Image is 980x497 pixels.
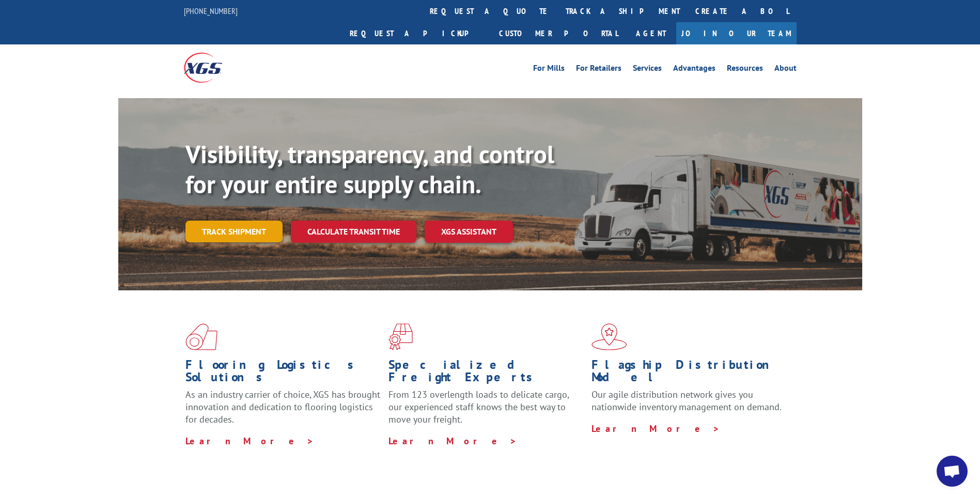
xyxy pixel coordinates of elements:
img: xgs-icon-total-supply-chain-intelligence-red [185,323,217,350]
a: Learn More > [388,435,517,447]
a: Agent [626,22,676,44]
a: XGS ASSISTANT [425,221,513,243]
a: Customer Portal [491,22,626,44]
h1: Flooring Logistics Solutions [185,359,381,389]
a: [PHONE_NUMBER] [184,6,238,16]
img: xgs-icon-focused-on-flooring-red [388,323,413,350]
a: Learn More > [592,423,720,434]
a: Learn More > [185,435,314,447]
h1: Specialized Freight Experts [388,359,584,389]
a: Request a pickup [342,22,491,44]
img: xgs-icon-flagship-distribution-model-red [592,323,627,350]
a: Open chat [937,456,968,487]
a: Track shipment [185,221,283,242]
a: Services [633,64,662,75]
a: Join Our Team [676,22,797,44]
h1: Flagship Distribution Model [592,359,787,389]
a: Calculate transit time [291,221,416,243]
b: Visibility, transparency, and control for your entire supply chain. [185,138,554,200]
a: For Retailers [576,64,621,75]
a: Advantages [673,64,715,75]
p: From 123 overlength loads to delicate cargo, our experienced staff knows the best way to move you... [388,389,584,434]
a: Resources [727,64,763,75]
span: Our agile distribution network gives you nationwide inventory management on demand. [592,389,782,413]
a: For Mills [533,64,565,75]
span: As an industry carrier of choice, XGS has brought innovation and dedication to flooring logistics... [185,389,380,425]
a: About [774,64,797,75]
